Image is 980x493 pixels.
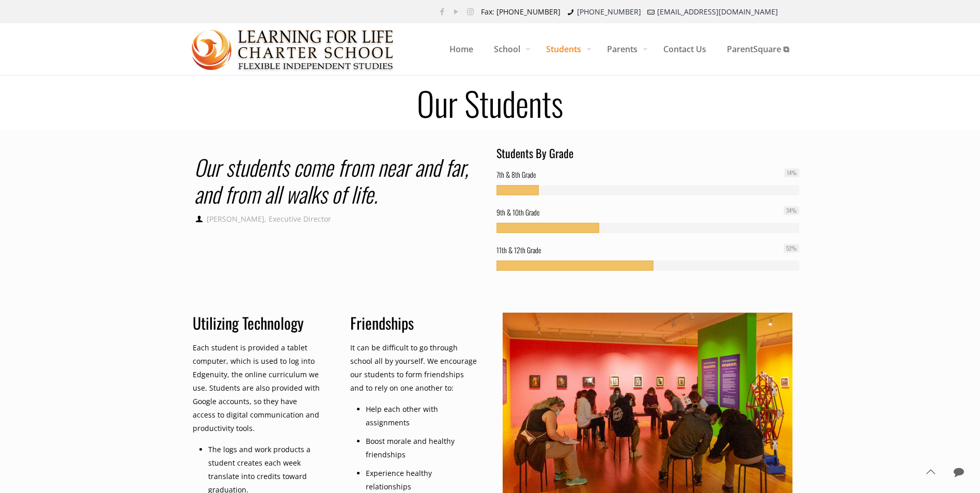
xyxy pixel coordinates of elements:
a: Utilizing Technology [193,311,304,334]
span: Students [536,34,597,65]
span: ParentSquare ⧉ [717,34,799,65]
span: [PERSON_NAME], Executive Director [207,214,331,224]
h2: Our students come from near and far, and from all walks of life. [194,153,484,207]
a: Friendships [350,311,414,334]
a: School [484,23,536,75]
a: Facebook icon [437,6,448,17]
a: [PHONE_NUMBER] [577,7,641,17]
em: % [791,206,797,214]
a: Back to top icon [920,461,941,483]
a: YouTube icon [451,6,462,17]
h1: Our Students [175,86,805,119]
a: Parents [597,23,653,75]
span: Contact Us [653,34,717,65]
em: % [791,244,797,252]
li: Help each other with assignments [366,403,478,429]
i: phone [566,7,576,17]
a: Contact Us [653,23,717,75]
a: Instagram icon [465,6,476,17]
a: Home [439,23,484,75]
i: author [194,214,205,224]
span: School [484,34,536,65]
a: Students [536,23,597,75]
span: Home [439,34,484,65]
img: Our Students [192,24,395,75]
h6: 7th & 8th Grade [496,168,799,181]
span: 34 [784,206,799,215]
span: 52 [784,244,799,253]
a: [EMAIL_ADDRESS][DOMAIN_NAME] [657,7,778,17]
h6: 9th & 10th Grade [496,206,799,219]
h6: 11th & 12th Grade [496,243,799,257]
span: 14 [784,168,799,177]
li: Boost morale and healthy friendships [366,435,478,461]
p: It can be difficult to go through school all by yourself. We encourage our students to form frien... [350,341,478,395]
p: Each student is provided a tablet computer, which is used to log into Edgenuity, the online curri... [193,341,320,435]
em: % [791,168,797,177]
a: Learning for Life Charter School [192,23,395,75]
a: ParentSquare ⧉ [717,23,799,75]
h4: Students By Grade [496,146,799,160]
i: mail [646,7,657,17]
span: Parents [597,34,653,65]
